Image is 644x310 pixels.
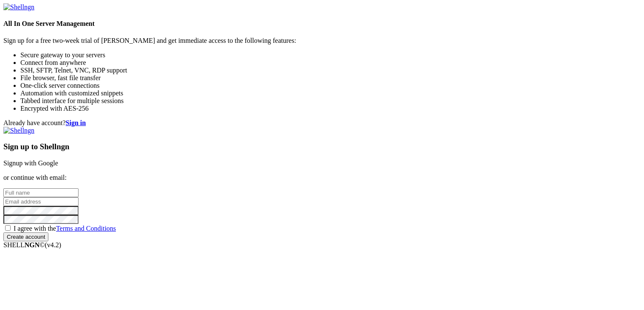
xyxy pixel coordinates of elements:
li: Encrypted with AES-256 [20,105,641,112]
li: One-click server connections [20,82,641,89]
a: Signup with Google [3,159,58,167]
div: Already have account? [3,119,641,127]
li: File browser, fast file transfer [20,74,641,82]
span: 4.2.0 [45,241,62,249]
a: Sign in [66,119,86,126]
li: Secure gateway to your servers [20,51,641,59]
h3: Sign up to Shellngn [3,142,641,151]
img: Shellngn [3,3,34,11]
input: Create account [3,232,48,241]
input: Full name [3,188,79,197]
a: Terms and Conditions [56,225,116,232]
input: I agree with theTerms and Conditions [5,225,11,231]
span: I agree with the [14,225,116,232]
h4: All In One Server Management [3,20,641,28]
p: Sign up for a free two-week trial of [PERSON_NAME] and get immediate access to the following feat... [3,37,641,45]
p: or continue with email: [3,174,641,182]
input: Email address [3,197,79,206]
b: NGN [25,241,40,249]
span: SHELL © [3,241,61,249]
li: SSH, SFTP, Telnet, VNC, RDP support [20,67,641,74]
li: Tabbed interface for multiple sessions [20,97,641,105]
li: Automation with customized snippets [20,89,641,97]
img: Shellngn [3,127,34,134]
li: Connect from anywhere [20,59,641,67]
